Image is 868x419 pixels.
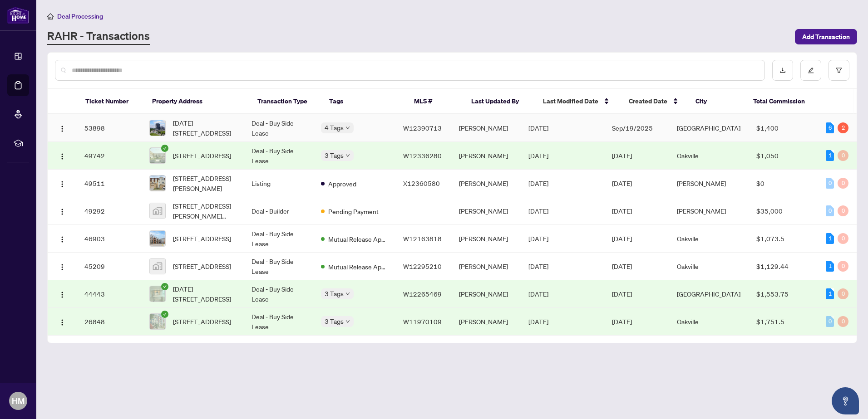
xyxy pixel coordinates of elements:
[150,231,165,246] img: thumbnail-img
[244,114,314,142] td: Deal - Buy Side Lease
[779,67,786,73] span: download
[746,89,818,114] th: Total Commission
[826,288,834,299] div: 1
[536,89,621,114] th: Last Modified Date
[328,234,387,244] span: Mutual Release Approved
[322,89,407,114] th: Tags
[77,170,142,197] td: 49511
[173,317,231,326] span: [STREET_ADDRESS]
[244,253,314,280] td: Deal - Buy Side Lease
[173,173,237,193] span: [STREET_ADDRESS][PERSON_NAME]
[55,231,69,246] button: Logo
[528,179,548,187] span: [DATE]
[670,280,750,308] td: [GEOGRAPHIC_DATA]
[403,124,442,132] span: W12390713
[612,290,632,298] span: [DATE]
[528,151,548,160] span: [DATE]
[325,316,344,326] span: 3 Tags
[452,142,521,170] td: [PERSON_NAME]
[772,60,793,81] button: download
[325,122,344,133] span: 4 Tags
[612,317,632,326] span: [DATE]
[244,142,314,170] td: Deal - Buy Side Lease
[403,151,442,160] span: W12336280
[528,234,548,243] span: [DATE]
[173,284,237,304] span: [DATE][STREET_ADDRESS]
[838,122,848,133] div: 2
[528,317,548,326] span: [DATE]
[621,89,688,114] th: Created Date
[528,207,548,215] span: [DATE]
[749,170,819,197] td: $0
[55,287,69,301] button: Logo
[325,150,344,161] span: 3 Tags
[749,225,819,253] td: $1,073.5
[77,253,142,280] td: 45209
[670,197,750,225] td: [PERSON_NAME]
[403,179,440,187] span: X12360580
[145,89,250,114] th: Property Address
[150,120,165,136] img: thumbnail-img
[55,314,69,329] button: Logo
[345,319,350,324] span: down
[7,7,29,24] img: logo
[244,280,314,308] td: Deal - Buy Side Lease
[345,292,350,296] span: down
[325,288,344,299] span: 3 Tags
[612,262,632,270] span: [DATE]
[528,262,548,270] span: [DATE]
[59,125,66,132] img: Logo
[345,126,350,130] span: down
[800,60,821,81] button: edit
[688,89,745,114] th: City
[161,283,168,290] span: check-circle
[47,13,54,19] span: home
[78,89,145,114] th: Ticket Number
[612,124,653,132] span: Sep/19/2025
[452,114,521,142] td: [PERSON_NAME]
[59,180,66,188] img: Logo
[77,114,142,142] td: 53898
[55,121,69,135] button: Logo
[328,262,387,272] span: Mutual Release Approved
[836,67,842,73] span: filter
[77,225,142,253] td: 46903
[452,280,521,308] td: [PERSON_NAME]
[838,150,848,161] div: 0
[612,151,632,160] span: [DATE]
[528,290,548,298] span: [DATE]
[749,308,819,336] td: $1,751.5
[77,308,142,336] td: 26848
[47,29,150,45] a: RAHR - Transactions
[59,291,66,298] img: Logo
[838,178,848,189] div: 0
[150,286,165,302] img: thumbnail-img
[403,317,442,326] span: W11970109
[150,175,165,191] img: thumbnail-img
[55,204,69,218] button: Logo
[749,114,819,142] td: $1,400
[244,197,314,225] td: Deal - Builder
[670,308,750,336] td: Oakville
[77,197,142,225] td: 49292
[452,225,521,253] td: [PERSON_NAME]
[452,197,521,225] td: [PERSON_NAME]
[173,201,237,221] span: [STREET_ADDRESS][PERSON_NAME][PERSON_NAME]
[826,233,834,244] div: 1
[345,153,350,158] span: down
[749,142,819,170] td: $1,050
[403,290,442,298] span: W12265469
[612,179,632,187] span: [DATE]
[59,153,66,160] img: Logo
[838,233,848,244] div: 0
[59,319,66,326] img: Logo
[403,262,442,270] span: W12295210
[829,60,849,81] button: filter
[670,253,750,280] td: Oakville
[150,314,165,329] img: thumbnail-img
[808,67,814,73] span: edit
[55,148,69,163] button: Logo
[838,288,848,299] div: 0
[670,114,750,142] td: [GEOGRAPHIC_DATA]
[57,12,103,20] span: Deal Processing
